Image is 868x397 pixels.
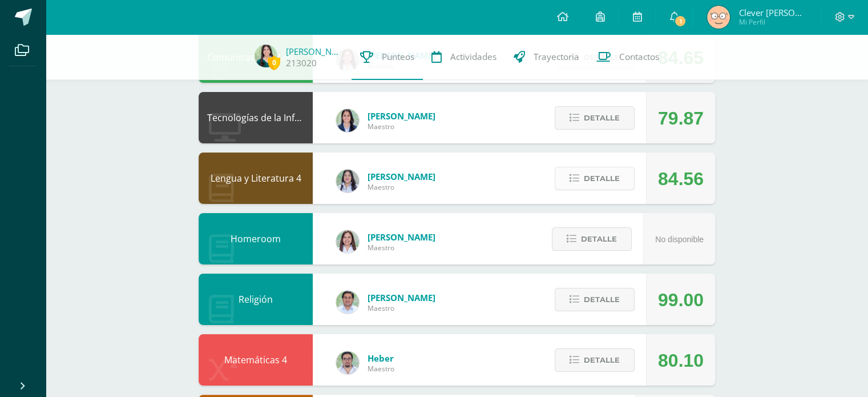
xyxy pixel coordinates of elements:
a: Contactos [588,34,668,80]
span: Detalle [584,107,620,129]
div: 99.00 [658,274,704,326]
span: Maestro [368,122,435,131]
button: Detalle [555,106,635,130]
span: Maestro [368,182,435,192]
span: Detalle [584,168,620,189]
a: Actividades [423,34,505,80]
span: No disponible [655,235,704,244]
span: Mi Perfil [738,17,807,27]
span: Maestro [368,364,394,374]
span: 1 [674,15,687,27]
a: [PERSON_NAME] [286,46,343,57]
img: f767cae2d037801592f2ba1a5db71a2a.png [336,291,359,314]
button: Detalle [555,288,635,311]
div: Lengua y Literatura 4 [199,153,313,204]
span: Punteos [382,51,414,63]
span: Maestro [368,303,435,313]
div: 79.87 [658,93,704,144]
div: Tecnologías de la Información y la Comunicación 4 [199,92,313,143]
span: 0 [268,55,280,70]
span: Trayectoria [534,51,579,63]
span: Maestro [368,243,435,252]
img: c6a0bfaf15cb9618c68d5db85ac61b27.png [707,6,730,29]
span: Contactos [619,51,659,63]
div: Religión [199,274,313,325]
span: Clever [PERSON_NAME] [738,7,807,18]
img: 7489ccb779e23ff9f2c3e89c21f82ed0.png [336,109,359,132]
div: Homeroom [199,213,313,264]
div: 80.10 [658,335,704,386]
span: [PERSON_NAME] [368,171,435,182]
img: 00229b7027b55c487e096d516d4a36c4.png [336,351,359,374]
span: Detalle [581,228,617,250]
button: Detalle [555,167,635,190]
img: 2097ebf683c410a63f2781693a60a0cb.png [255,45,277,67]
span: [PERSON_NAME] [368,110,435,122]
a: 213020 [286,57,317,69]
div: Matemáticas 4 [199,334,313,386]
img: df6a3bad71d85cf97c4a6d1acf904499.png [336,170,359,193]
span: Actividades [450,51,496,63]
a: Trayectoria [505,34,588,80]
span: [PERSON_NAME] [368,231,435,243]
img: acecb51a315cac2de2e3deefdb732c9f.png [336,230,359,253]
a: Punteos [352,34,423,80]
span: [PERSON_NAME] [368,292,435,303]
span: Detalle [584,289,620,310]
span: Heber [368,352,394,364]
button: Detalle [552,227,632,251]
button: Detalle [555,348,635,372]
span: Detalle [584,350,620,371]
div: 84.56 [658,153,704,204]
